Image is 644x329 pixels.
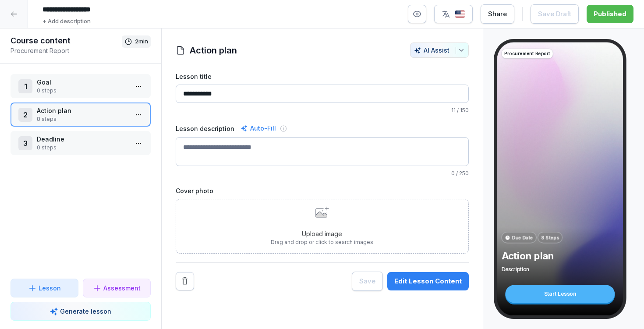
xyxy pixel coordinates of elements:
button: Edit Lesson Content [387,272,469,290]
span: 0 [451,170,455,177]
p: Upload image [271,229,373,238]
p: Goal [37,78,128,87]
label: Cover photo [176,186,469,195]
button: Generate lesson [11,302,151,321]
div: 3 [18,136,32,150]
div: Share [488,9,507,19]
label: Lesson title [176,72,469,81]
p: 8 steps [37,115,128,123]
div: Start Lesson [505,285,615,303]
p: 2 min [135,37,148,46]
span: 11 [451,107,456,113]
p: + Add description [42,17,91,26]
div: 2Action plan8 steps [11,103,151,127]
div: Auto-Fill [239,123,278,134]
p: Drag and drop or click to search images [271,238,373,246]
label: Lesson description [176,124,234,133]
div: Save [359,276,375,286]
p: Action plan [501,250,618,262]
div: Published [594,9,626,19]
button: Share [481,4,514,24]
div: 1 [18,79,32,93]
p: / 150 [176,106,469,114]
div: 3Deadline0 steps [11,131,151,155]
p: Due Date [512,234,533,241]
button: Remove [176,272,194,290]
div: AI Assist [414,46,465,54]
p: Generate lesson [60,307,111,316]
p: 8 Steps [541,234,559,241]
button: Save [352,272,383,291]
p: Deadline [37,134,128,144]
img: us.svg [455,10,465,18]
h1: Course content [11,35,122,46]
button: Published [587,5,633,23]
div: 1Goal0 steps [11,74,151,98]
div: Save Draft [538,9,571,19]
p: Assessment [103,283,141,293]
p: / 250 [176,170,469,177]
p: 0 steps [37,144,128,152]
button: Assessment [83,279,151,297]
p: Description [501,265,618,272]
button: Save Draft [531,4,579,24]
p: 0 steps [37,87,128,95]
p: Action plan [37,106,128,115]
div: 2 [18,108,32,122]
button: AI Assist [410,42,469,58]
button: Lesson [11,279,78,297]
div: Edit Lesson Content [394,276,462,286]
p: Procurement Report [504,50,550,57]
p: Lesson [39,283,61,293]
p: Procurement Report [11,46,122,55]
h1: Action plan [190,44,237,57]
